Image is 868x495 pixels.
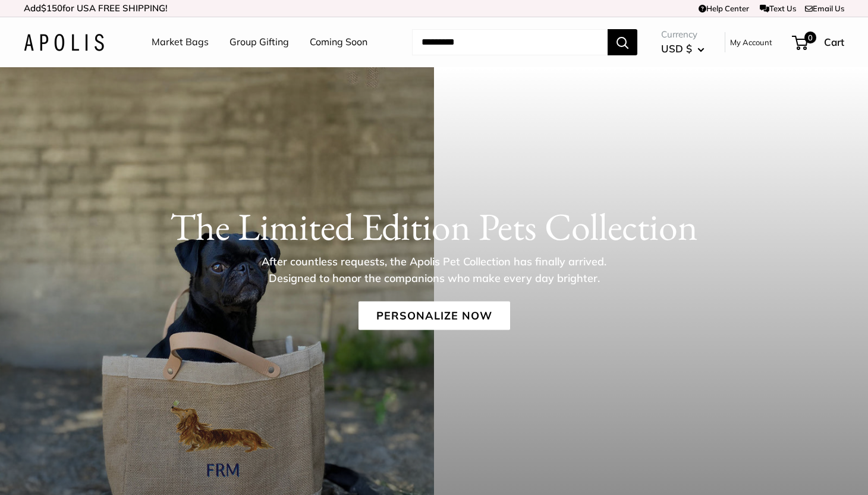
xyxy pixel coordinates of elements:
a: Email Us [805,4,844,13]
a: Group Gifting [229,33,289,51]
a: Market Bags [152,33,209,51]
button: USD $ [661,39,705,58]
span: Currency [661,26,705,43]
img: Apolis [24,34,104,51]
a: Personalize Now [358,302,510,330]
span: $150 [41,2,62,14]
input: Search... [412,29,608,55]
h1: The Limited Edition Pets Collection [24,204,844,249]
a: Coming Soon [310,33,367,51]
span: 0 [804,32,816,43]
a: Help Center [699,4,749,13]
button: Search [608,29,637,55]
p: After countless requests, the Apolis Pet Collection has finally arrived. Designed to honor the co... [241,253,627,287]
span: USD $ [661,42,692,55]
a: Text Us [760,4,796,13]
span: Cart [824,36,844,48]
a: My Account [730,35,772,49]
a: 0 Cart [793,33,844,52]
